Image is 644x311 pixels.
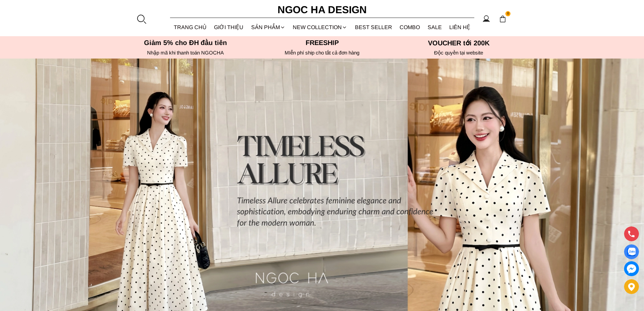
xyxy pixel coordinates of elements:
[247,18,289,36] div: SẢN PHẨM
[392,50,525,56] h6: Độc quyền tại website
[144,39,227,46] font: Giảm 5% cho ĐH đầu tiên
[289,18,351,36] a: NEW COLLECTION
[147,50,224,55] font: Nhập mã khi thanh toán NGOCHA
[505,11,511,17] span: 0
[351,18,396,36] a: BEST SELLER
[256,50,388,56] h6: MIễn phí ship cho tất cả đơn hàng
[627,248,636,256] img: Display image
[271,2,373,18] a: Ngoc Ha Design
[396,18,424,36] a: Combo
[446,18,474,36] a: LIÊN HỆ
[392,39,525,47] h5: VOUCHER tới 200K
[306,39,339,46] font: Freeship
[624,244,639,259] a: Display image
[624,261,639,276] a: messenger
[424,18,446,36] a: SALE
[210,18,247,36] a: GIỚI THIỆU
[499,15,506,23] img: img-CART-ICON-ksit0nf1
[170,18,211,36] a: TRANG CHỦ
